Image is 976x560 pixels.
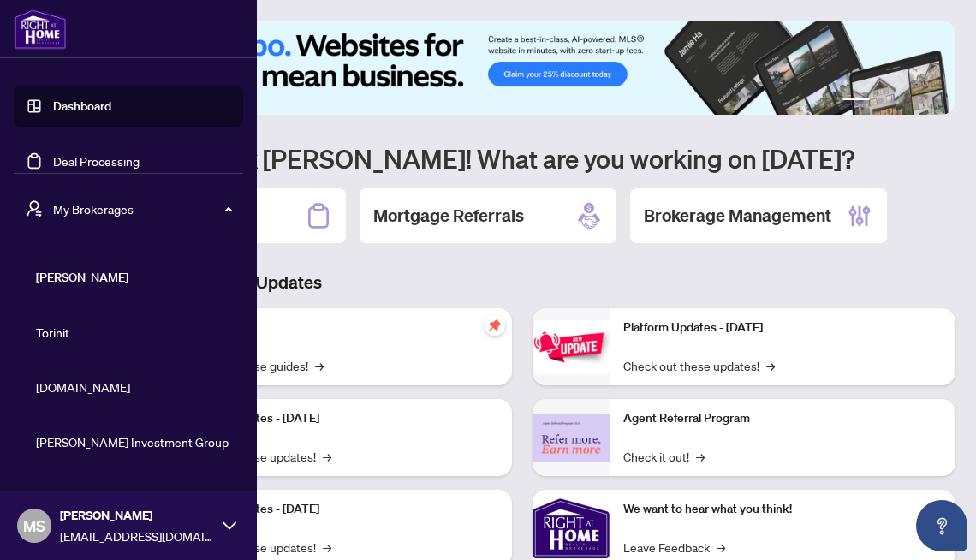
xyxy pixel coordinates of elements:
[36,378,231,396] span: [DOMAIN_NAME]
[696,447,705,466] span: →
[323,538,331,557] span: →
[623,538,725,557] a: Leave Feedback→
[89,142,955,175] h1: Welcome back [PERSON_NAME]! What are you working on [DATE]?
[916,500,967,551] button: Open asap
[918,98,925,104] button: 5
[890,98,897,104] button: 3
[644,204,831,228] h2: Brokerage Management
[180,319,498,337] p: Self-Help
[533,320,610,374] img: Platform Updates - June 23, 2025
[717,538,725,557] span: →
[53,200,231,218] span: My Brokerages
[904,98,911,104] button: 4
[180,500,498,519] p: Platform Updates - [DATE]
[931,98,938,104] button: 6
[60,527,214,545] span: [EMAIL_ADDRESS][DOMAIN_NAME]
[323,447,331,466] span: →
[36,268,231,287] span: [PERSON_NAME]
[36,432,231,451] span: [PERSON_NAME] Investment Group
[53,98,111,114] a: Dashboard
[315,356,324,375] span: →
[877,98,884,104] button: 2
[842,98,870,104] button: 1
[14,9,67,50] img: logo
[53,153,140,169] a: Deal Processing
[623,447,705,466] a: Check it out!→
[485,315,505,336] span: pushpin
[766,356,775,375] span: →
[26,200,43,217] span: user-switch
[23,514,45,538] span: MS
[36,323,231,342] span: Torinit
[623,319,942,337] p: Platform Updates - [DATE]
[180,409,498,428] p: Platform Updates - [DATE]
[533,414,610,462] img: Agent Referral Program
[89,271,955,295] h3: Brokerage & Industry Updates
[623,409,942,428] p: Agent Referral Program
[373,204,524,228] h2: Mortgage Referrals
[623,356,775,375] a: Check out these updates!→
[36,487,231,506] span: [PERSON_NAME] Pro
[623,500,942,519] p: We want to hear what you think!
[60,506,214,525] span: [PERSON_NAME]
[89,21,955,115] img: Slide 0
